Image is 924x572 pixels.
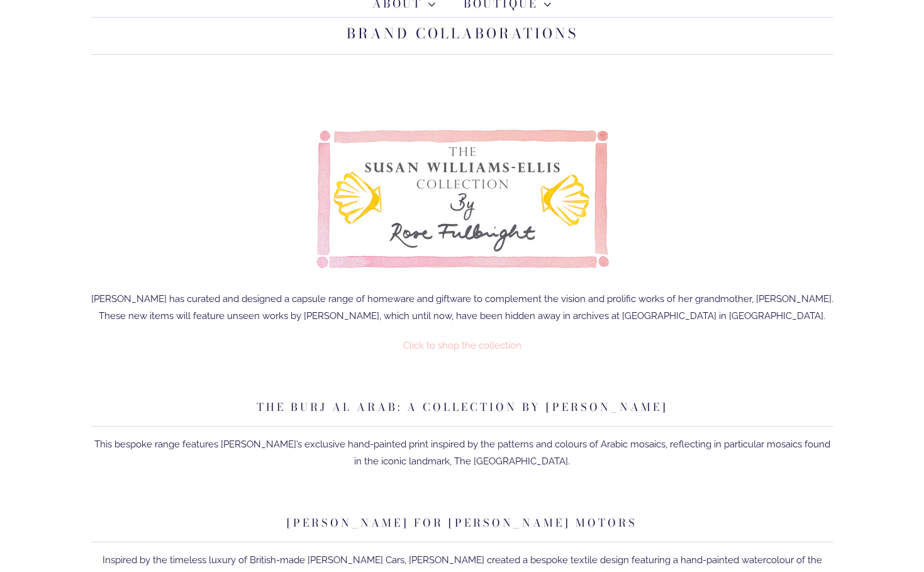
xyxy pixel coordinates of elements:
h3: [PERSON_NAME] for [PERSON_NAME] Motors [91,512,833,542]
img: The Susan Williams-Ellis collection brand label [311,126,613,272]
a: Click to shop the collection [403,340,521,351]
p: [PERSON_NAME] has curated and designed a capsule range of homeware and giftware to complement the... [91,291,833,325]
h3: The Burj Al Arab: A Collection by [PERSON_NAME] [91,396,833,427]
h1: Brand Collaborations [91,18,833,55]
p: This bespoke range features [PERSON_NAME]’s exclusive hand-painted print inspired by the patterns... [91,436,833,470]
